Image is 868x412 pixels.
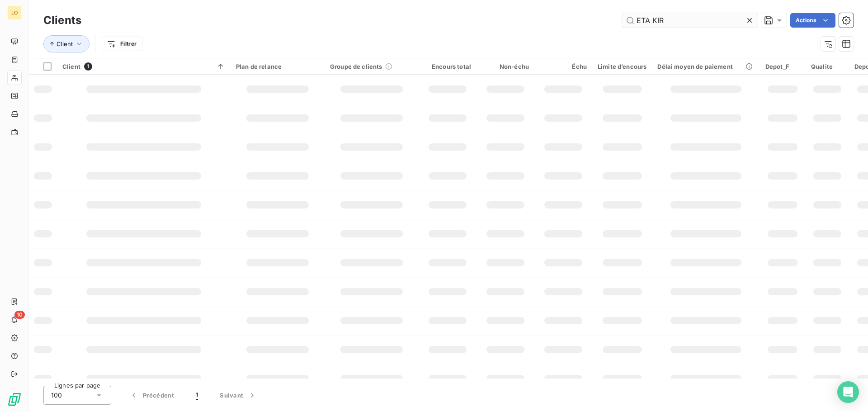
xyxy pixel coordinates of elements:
[185,386,209,405] button: 1
[14,311,25,319] span: 10
[118,386,185,405] button: Précédent
[62,63,80,70] span: Client
[101,37,142,51] button: Filtrer
[622,13,758,28] input: Rechercher
[790,13,835,28] button: Actions
[7,5,22,20] div: LO
[657,63,754,70] div: Délai moyen de paiement
[811,63,844,70] div: Qualite
[424,63,471,70] div: Encours total
[330,63,382,70] span: Groupe de clients
[209,386,268,405] button: Suivant
[196,391,198,400] span: 1
[540,63,587,70] div: Échu
[57,40,73,47] span: Client
[84,62,92,71] span: 1
[7,392,22,407] img: Logo LeanPay
[43,35,90,52] button: Client
[765,63,800,70] div: Depot_F
[236,63,319,70] div: Plan de relance
[837,381,859,403] div: Open Intercom Messenger
[482,63,529,70] div: Non-échu
[51,391,62,400] span: 100
[598,63,646,70] div: Limite d’encours
[43,12,81,28] h3: Clients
